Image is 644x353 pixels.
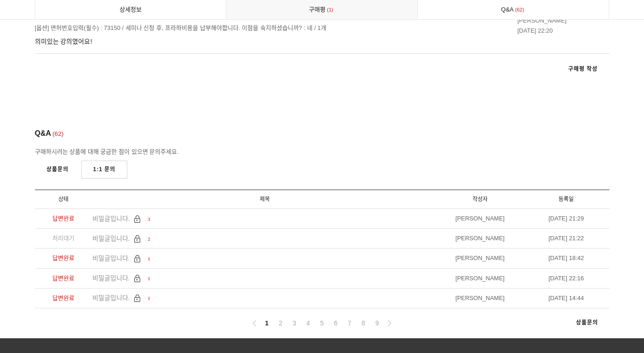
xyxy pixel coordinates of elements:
[148,276,150,281] span: 1
[548,233,584,243] div: [DATE] 21:22
[437,289,524,308] li: [PERSON_NAME]
[35,147,610,157] div: 구매하시려는 상품에 대해 궁금한 점이 있으면 문의주세요.
[35,161,80,179] a: 상품문의
[81,161,128,179] a: 1:1 문의
[35,127,65,146] div: Q&A
[92,294,130,301] span: 비밀글입니다.
[35,214,92,224] div: 답변완료
[35,293,92,303] div: 답변완료
[289,318,300,329] a: 3
[437,209,524,229] li: [PERSON_NAME]
[148,216,150,222] span: 3
[92,294,368,303] a: 비밀글입니다. 1
[35,190,92,209] li: 상태
[35,233,92,243] div: 처리대기
[92,255,130,262] span: 비밀글입니다.
[148,295,150,301] span: 1
[35,23,334,33] span: [옵션] 면허번호입력(필수) : 73150 / 세미나 신청 후, 프라하비용을 납부해야합니다. 이점을 숙지하셨습니까? : 네 / 1개
[92,235,130,242] span: 비밀글입니다.
[548,253,584,263] div: [DATE] 18:42
[518,26,610,36] div: [DATE] 22:20
[437,229,524,249] li: [PERSON_NAME]
[92,274,368,283] a: 비밀글입니다. 1
[92,234,368,243] a: 비밀글입니다. 2
[514,5,526,15] span: 62
[303,318,314,329] a: 4
[262,318,273,329] a: 1
[437,190,524,209] li: 작성자
[92,274,130,282] span: 비밀글입니다.
[148,236,150,242] span: 2
[557,61,609,78] a: 구매평 작성
[35,273,92,284] div: 답변완료
[317,318,328,329] a: 5
[372,318,383,329] a: 9
[437,269,524,289] li: [PERSON_NAME]
[331,318,342,329] a: 6
[523,190,610,209] li: 등록일
[548,293,584,303] div: [DATE] 14:44
[51,129,65,139] span: 62
[325,5,335,15] span: 1
[35,37,357,46] span: 의미있는 강의였어요!
[358,318,369,329] a: 8
[344,318,355,329] a: 7
[92,215,130,222] span: 비밀글입니다.
[92,254,368,263] a: 비밀글입니다. 1
[548,214,584,224] div: [DATE] 21:29
[518,16,610,26] div: [PERSON_NAME]
[35,253,92,263] div: 답변완료
[92,190,437,209] li: 제목
[275,318,286,329] a: 2
[148,256,150,261] span: 1
[92,214,368,224] a: 비밀글입니다. 3
[548,273,584,284] div: [DATE] 22:16
[564,315,610,332] a: 상품문의
[437,249,524,268] li: [PERSON_NAME]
